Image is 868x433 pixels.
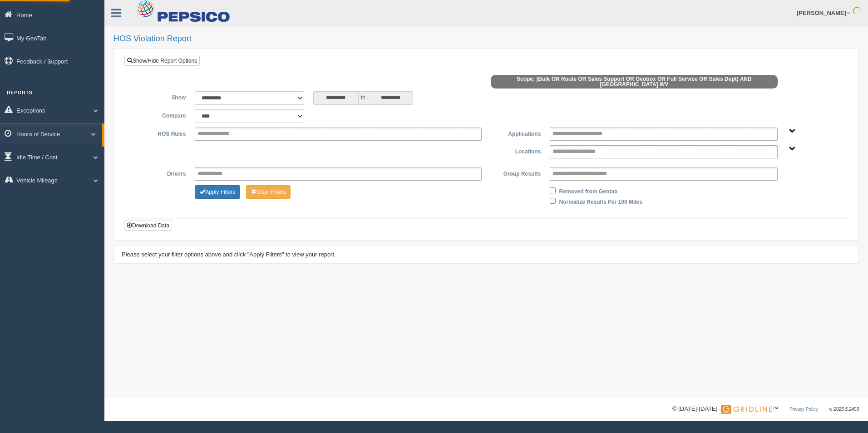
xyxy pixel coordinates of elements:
[359,91,368,105] span: to
[195,185,240,199] button: Change Filter Options
[789,407,818,412] a: Privacy Policy
[113,34,859,44] h2: HOS Violation Report
[486,128,545,138] label: Applications
[131,128,190,138] label: HOS Rules
[559,185,618,196] label: Removed from Geotab
[486,167,545,178] label: Group Results
[246,185,291,199] button: Change Filter Options
[559,196,642,207] label: Normalize Results Per 100 Miles
[486,145,545,156] label: Locations
[131,109,190,120] label: Compare
[721,405,772,414] img: Gridline
[131,91,190,102] label: Show
[124,56,200,66] a: Show/Hide Report Options
[124,221,172,231] button: Download Data
[491,75,778,89] span: Scope: (Bulk OR Route OR Sales Support OR Geobox OR Full Service OR Sales Dept) AND [GEOGRAPHIC_D...
[829,407,859,412] span: v. 2025.5.2403
[122,251,336,258] span: Please select your filter options above and click "Apply Filters" to view your report.
[131,167,190,178] label: Drivers
[672,404,859,414] div: © [DATE]-[DATE] - ™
